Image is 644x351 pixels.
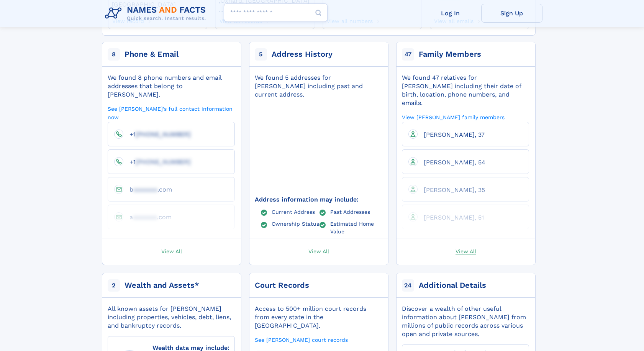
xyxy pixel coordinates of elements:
a: View All [98,238,245,265]
div: Discover a wealth of other useful information about [PERSON_NAME] from millions of public records... [402,305,529,338]
span: 2 [108,279,120,292]
span: 24 [402,279,414,292]
a: [PERSON_NAME], 35 [418,186,485,193]
a: View All [246,238,392,265]
div: Additional Details [419,280,486,291]
div: We found 8 phone numbers and email addresses that belong to [PERSON_NAME]. [108,74,235,99]
span: View All [456,248,476,254]
div: Family Members [419,49,481,60]
a: See [PERSON_NAME]'s full contact information now [108,105,235,121]
div: Court Records [255,280,309,291]
a: Log In [420,4,481,23]
span: View All [161,248,182,254]
a: See [PERSON_NAME] court records [255,336,348,343]
a: +1[PHONE_NUMBER] [123,130,191,138]
a: baaaaaaa.com [123,185,172,193]
span: [PERSON_NAME], 37 [424,131,485,138]
div: We found 5 addresses for [PERSON_NAME] including past and current address. [255,74,382,99]
a: Ownership Status [272,220,319,226]
div: We found 47 relatives for [PERSON_NAME] including their date of birth, location, phone numbers, a... [402,74,529,107]
a: [PERSON_NAME], 54 [418,158,485,166]
a: Current Address [272,208,315,215]
img: Logo Names and Facts [102,3,212,24]
div: Phone & Email [125,49,179,60]
span: [PERSON_NAME], 35 [424,186,485,194]
a: Sign Up [481,4,542,23]
span: View All [308,248,329,254]
span: 5 [255,48,267,61]
div: Wealth and Assets* [125,280,199,291]
span: aaaaaaa [133,213,157,221]
a: View [PERSON_NAME] family members [402,113,505,121]
a: aaaaaaaa.com [123,213,172,220]
span: [PERSON_NAME], 51 [424,214,484,221]
span: 47 [402,48,414,61]
span: aaaaaaa [133,186,157,193]
div: Address History [272,49,333,60]
span: 8 [108,48,120,61]
button: Search Button [309,3,328,22]
div: All known assets for [PERSON_NAME] including properties, vehicles, debt, liens, and bankruptcy re... [108,305,235,330]
span: [PHONE_NUMBER] [136,131,191,138]
a: +1[PHONE_NUMBER] [123,158,191,165]
a: [PERSON_NAME], 51 [418,213,484,221]
span: [PERSON_NAME], 54 [424,159,485,166]
div: Address information may include: [255,195,382,204]
a: View All [393,238,539,265]
a: Past Addresses [330,208,370,215]
img: Map with markers on addresses Richard Ziegler [242,83,395,211]
a: [PERSON_NAME], 37 [418,131,485,138]
span: [PHONE_NUMBER] [136,158,191,166]
div: Access to 500+ million court records from every state in the [GEOGRAPHIC_DATA]. [255,305,382,330]
input: search input [224,3,328,22]
a: Estimated Home Value [330,220,382,234]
